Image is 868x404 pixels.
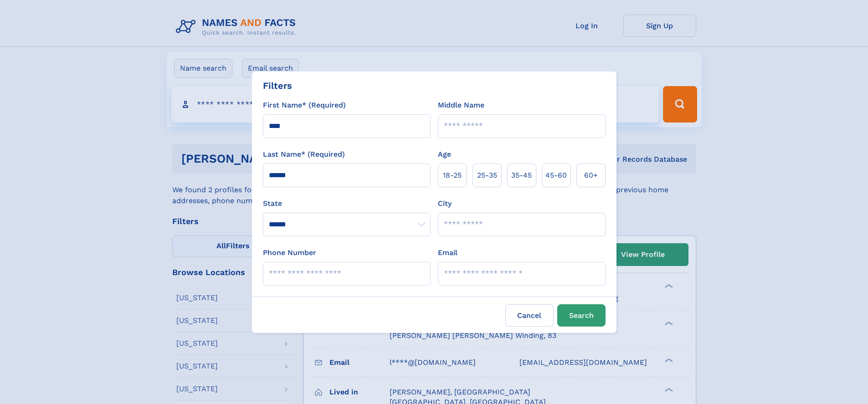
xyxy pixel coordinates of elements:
[263,198,431,209] label: State
[438,149,451,160] label: Age
[263,149,345,160] label: Last Name* (Required)
[557,304,606,327] button: Search
[443,170,462,181] span: 18‑25
[505,304,554,327] label: Cancel
[263,247,316,258] label: Phone Number
[438,247,457,258] label: Email
[477,170,497,181] span: 25‑35
[511,170,532,181] span: 35‑45
[263,79,292,92] div: Filters
[545,170,567,181] span: 45‑60
[438,100,484,111] label: Middle Name
[263,100,346,111] label: First Name* (Required)
[584,170,598,181] span: 60+
[438,198,452,209] label: City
